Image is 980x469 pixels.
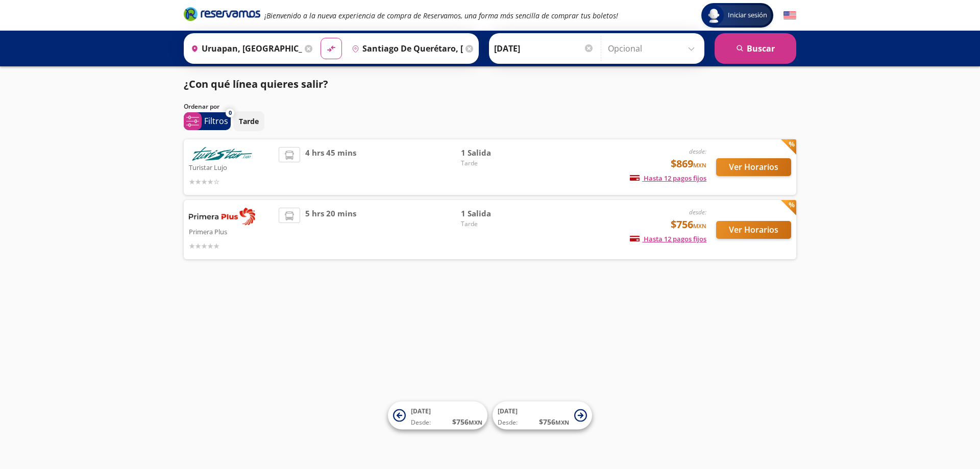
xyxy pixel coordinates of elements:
[539,416,569,427] span: $ 756
[461,159,532,168] span: Tarde
[305,208,356,252] span: 5 hrs 20 mins
[264,11,618,20] em: ¡Bienvenido a la nueva experiencia de compra de Reservamos, una forma más sencilla de comprar tus...
[783,9,796,22] button: English
[469,418,482,426] small: MXN
[189,161,274,173] p: Turistar Lujo
[184,112,231,130] button: 0Filtros
[305,147,356,187] span: 4 hrs 45 mins
[493,402,592,430] button: [DATE]Desde:$756MXN
[716,221,791,239] button: Ver Horarios
[189,225,274,237] p: Primera Plus
[461,219,532,229] span: Tarde
[494,36,594,61] input: Elegir Fecha
[689,147,706,156] em: desde:
[233,111,264,131] button: Tarde
[716,158,791,176] button: Ver Horarios
[411,407,431,415] span: [DATE]
[715,33,796,64] button: Buscar
[348,36,463,61] input: Buscar Destino
[204,115,228,127] p: Filtros
[187,36,302,61] input: Buscar Origen
[671,156,706,171] span: $869
[630,174,706,183] span: Hasta 12 pagos fijos
[498,407,518,415] span: [DATE]
[630,234,706,243] span: Hasta 12 pagos fijos
[388,402,487,430] button: [DATE]Desde:$756MXN
[555,418,569,426] small: MXN
[452,416,482,427] span: $ 756
[689,208,706,216] em: desde:
[693,222,706,230] small: MXN
[411,418,431,427] span: Desde:
[693,161,706,169] small: MXN
[498,418,518,427] span: Desde:
[184,6,260,24] a: Brand Logo
[189,208,255,225] img: Primera Plus
[184,6,260,21] i: Brand Logo
[461,147,532,159] span: 1 Salida
[184,102,219,111] p: Ordenar por
[184,77,328,92] p: ¿Con qué línea quieres salir?
[239,116,259,127] p: Tarde
[229,109,232,117] span: 0
[189,147,255,161] img: Turistar Lujo
[608,36,699,61] input: Opcional
[671,217,706,232] span: $756
[461,208,532,219] span: 1 Salida
[724,10,771,20] span: Iniciar sesión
